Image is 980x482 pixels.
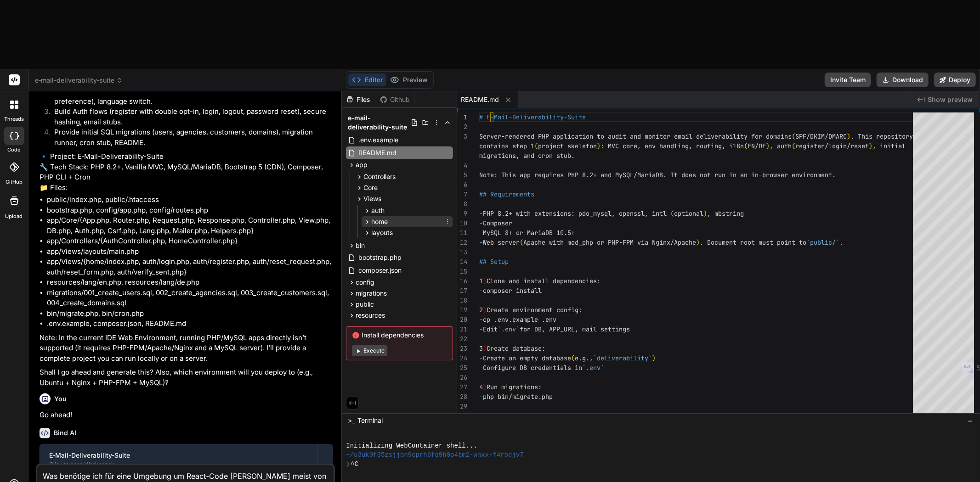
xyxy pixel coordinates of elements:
div: 8 [457,199,467,209]
div: 16 [457,276,467,286]
li: Provide initial SQL migrations (users, agencies, customers, domains), migration runner, cron stub... [47,127,333,148]
button: Editor [348,73,386,86]
span: ) [483,277,487,285]
span: ( [670,209,674,218]
button: Execute [352,345,387,356]
span: Web server [483,238,520,247]
div: 28 [457,392,467,402]
span: migrations, and cron stub. [479,151,575,160]
span: composer.json [357,265,402,276]
h6: You [54,394,67,404]
span: Create environment config: [487,306,582,314]
span: Note: This app requires PHP 8.2+ and MySQL/MariaDB [479,171,663,179]
span: - [479,364,483,372]
div: 10 [457,219,467,228]
span: 4 [479,383,483,391]
span: - [479,238,483,247]
span: 2 [479,306,483,314]
p: Shall I go ahead and generate this? Also, which environment will you deploy to (e.g., Ubuntu + Ng... [40,367,333,388]
li: .env.example, composer.json, README.md [47,319,333,329]
span: bootstrap.php [357,252,402,263]
label: GitHub [6,178,23,186]
button: Download [877,73,929,87]
div: 18 [457,296,467,305]
div: 6 [457,180,467,190]
div: 19 [457,305,467,315]
span: SPF/DKIM/DMARC [795,132,847,140]
div: 21 [457,325,467,334]
span: Show preview [928,95,973,104]
button: Invite Team [825,73,871,87]
div: 30 [457,411,467,421]
span: cp .env.example .env [483,315,556,324]
span: contains step 1 [479,142,534,150]
span: Edit [483,325,498,333]
span: ) [483,383,487,391]
span: ) [483,412,487,420]
button: Deploy [934,73,976,87]
p: Note: In the current IDE Web Environment, running PHP/MySQL apps directly isn’t supported (it req... [40,333,333,364]
span: ) [766,142,770,150]
span: ❯ [346,460,351,469]
span: register/login/reset [795,142,869,150]
span: . [839,238,843,247]
span: Create an empty database [483,354,571,362]
span: - [479,392,483,401]
span: Core [363,183,378,192]
label: Upload [6,213,23,220]
span: MySQL 8+ or MariaDB 10.5+ [483,229,575,237]
span: ( [744,142,748,150]
button: E‑Mail-Deliverability-SuiteClick to open Workbench [40,444,317,475]
div: Files [342,95,376,104]
li: resources/lang/en.php, resources/lang/de.php [47,277,333,288]
span: php bin/migrate.php [483,392,553,401]
span: Views [363,194,381,203]
span: 1 [479,277,483,285]
div: 7 [457,190,467,199]
button: Preview [386,73,431,86]
span: ( [571,354,575,362]
div: 15 [457,267,467,276]
span: ~/u3uk0f35zsjjbn9cprh6fq9h0p4tm2-wnxx-f4rbdjv7 [346,450,523,460]
span: , auth [770,142,792,150]
span: ( [520,238,523,247]
span: Install dependencies [352,331,447,340]
li: bin/migrate.php, bin/cron.php [47,308,333,319]
span: e‑mail-deliverability-suite [348,113,411,132]
span: PHP 8.2+ with extensions: pdo_mysql, openssl, intl [483,209,667,218]
span: composer install [483,286,542,295]
span: `public/` [806,238,839,247]
div: 3 [457,132,467,141]
span: ^C [351,460,358,469]
span: Server-rendered PHP application to audit and monit [479,132,663,140]
span: . This repository [850,132,913,140]
label: threads [4,115,24,123]
div: Click to open Workbench [49,461,308,468]
p: 🔹 Project: E‑Mail-Deliverability-Suite 🔧 Tech Stack: PHP 8.2+, Vanilla MVC, MySQL/MariaDB, Bootst... [40,151,333,193]
div: E‑Mail-Deliverability-Suite [49,451,308,460]
h6: Bind AI [54,428,76,437]
div: Github [376,95,414,104]
div: 2 [457,122,467,132]
span: 5 [479,412,483,420]
div: 1 [457,112,467,122]
label: code [8,146,21,154]
span: >_ [348,416,355,425]
span: Initializing WebContainer shell... [346,441,477,450]
span: Controllers [363,172,396,181]
span: `.env` [582,364,604,372]
li: app/Views/{home/index.php, auth/login.php, auth/register.php, auth/reset_request.php, auth/reset_... [47,257,333,277]
div: 14 [457,257,467,267]
span: - [479,286,483,295]
span: for DB, APP_URL, mail settings [520,325,630,333]
li: app/Views/layouts/main.php [47,247,333,257]
span: Create database: [487,344,545,353]
li: bootstrap.php, config/app.php, config/routes.php [47,205,333,216]
span: Run migrations: [487,383,542,391]
span: ) [483,344,487,353]
span: . It does not run in an in-browser environment. [663,171,836,179]
span: EN/DE [748,142,766,150]
div: 22 [457,334,467,344]
span: 3 [479,344,483,353]
li: public/index.php, public/.htaccess [47,195,333,205]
